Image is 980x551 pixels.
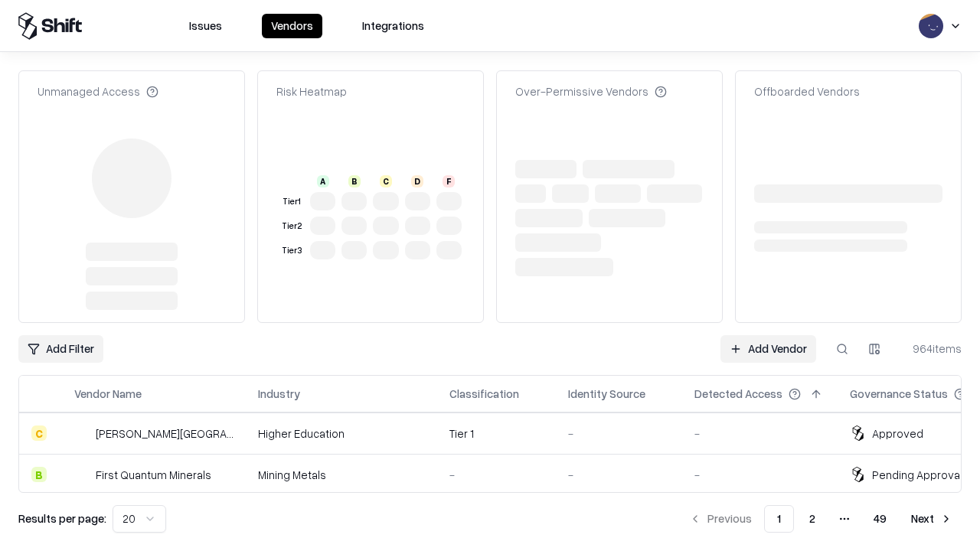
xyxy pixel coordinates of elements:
[279,220,304,233] div: Tier 2
[18,510,106,527] p: Results per page:
[872,467,962,483] div: Pending Approval
[258,386,300,402] div: Industry
[902,505,962,533] button: Next
[38,83,158,99] div: Unmanaged Access
[515,83,667,99] div: Over-Permissive Vendors
[180,14,231,38] button: Issues
[694,467,825,483] div: -
[694,425,825,442] div: -
[317,175,329,187] div: A
[74,425,90,441] img: Reichman University
[861,505,899,533] button: 49
[258,467,425,483] div: Mining Metals
[449,467,544,483] div: -
[568,467,670,483] div: -
[872,425,923,442] div: Approved
[680,505,962,533] nav: pagination
[443,175,455,187] div: F
[74,467,90,482] img: First Quantum Minerals
[276,83,347,99] div: Risk Heatmap
[850,386,948,402] div: Governance Status
[568,425,670,442] div: -
[31,467,47,482] div: B
[694,386,782,402] div: Detected Access
[449,425,544,442] div: Tier 1
[262,14,322,38] button: Vendors
[279,244,304,257] div: Tier 3
[348,175,361,187] div: B
[18,335,103,363] button: Add Filter
[353,14,433,38] button: Integrations
[258,425,425,442] div: Higher Education
[449,386,519,402] div: Classification
[900,341,962,357] div: 964 items
[764,505,794,533] button: 1
[411,175,423,187] div: D
[74,386,142,402] div: Vendor Name
[380,175,392,187] div: C
[279,195,304,208] div: Tier 1
[31,425,47,441] div: C
[96,467,211,483] div: First Quantum Minerals
[720,335,816,363] a: Add Vendor
[754,83,860,99] div: Offboarded Vendors
[568,386,645,402] div: Identity Source
[96,425,234,442] div: [PERSON_NAME][GEOGRAPHIC_DATA]
[797,505,828,533] button: 2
